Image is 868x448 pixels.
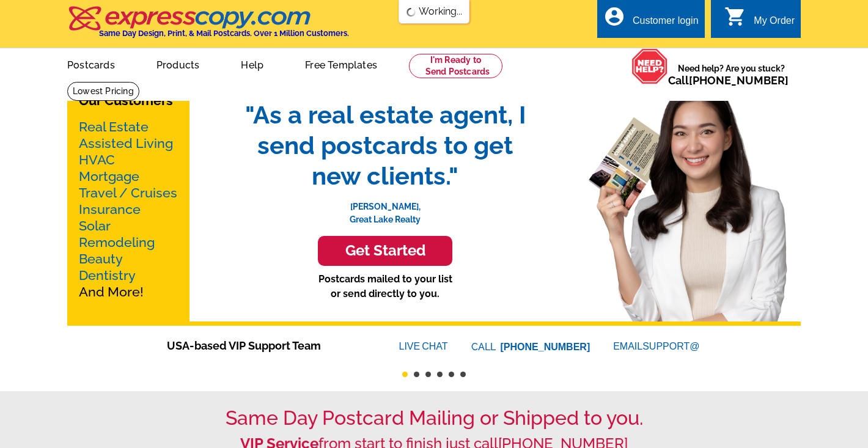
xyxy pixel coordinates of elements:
a: Remodeling [79,235,155,250]
p: [PERSON_NAME], Great Lake Realty [232,191,538,226]
a: EMAILSUPPORT@ [613,341,701,351]
i: shopping_cart [724,6,746,28]
a: Help [221,50,283,78]
font: SUPPORT@ [642,339,701,354]
a: Assisted Living [79,136,173,151]
button: 6 of 6 [460,372,466,377]
img: loading... [406,7,416,17]
a: Same Day Design, Print, & Mail Postcards. Over 1 Million Customers. [67,15,349,38]
a: Mortgage [79,169,139,184]
button: 3 of 6 [425,372,431,377]
a: Solar [79,218,111,233]
button: 5 of 6 [449,372,454,377]
h4: Same Day Design, Print, & Mail Postcards. Over 1 Million Customers. [99,29,349,38]
button: 1 of 6 [402,372,408,377]
a: [PHONE_NUMBER] [689,74,789,87]
a: HVAC [79,152,115,167]
a: account_circle Customer login [603,13,699,29]
a: Postcards [48,50,134,78]
img: help [631,48,668,84]
h3: Get Started [333,242,437,260]
a: [PHONE_NUMBER] [501,342,590,352]
a: Insurance [79,202,141,217]
span: Need help? Are you stuck? [668,62,795,87]
div: My Order [754,15,795,32]
a: Real Estate [79,119,149,134]
span: "As a real estate agent, I send postcards to get new clients." [232,100,538,191]
button: 4 of 6 [437,372,443,377]
font: LIVE [399,339,422,354]
a: Get Started [232,236,538,266]
button: 2 of 6 [414,372,419,377]
a: shopping_cart My Order [724,13,795,29]
font: CALL [471,340,498,354]
a: Free Templates [285,50,397,78]
div: Customer login [633,15,699,32]
a: Dentistry [79,268,136,283]
a: Beauty [79,251,123,266]
h1: Same Day Postcard Mailing or Shipped to you. [67,406,801,430]
a: Products [137,50,219,78]
a: LIVECHAT [399,341,448,351]
a: Travel / Cruises [79,185,177,200]
span: USA-based VIP Support Team [167,337,362,354]
span: Call [668,74,789,87]
p: And More! [79,119,178,300]
i: account_circle [603,6,625,28]
p: Postcards mailed to your list or send directly to you. [232,272,538,301]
